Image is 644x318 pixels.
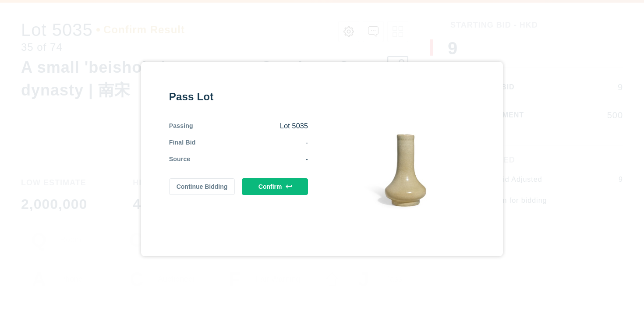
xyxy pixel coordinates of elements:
[242,178,308,195] button: Confirm
[190,155,308,164] div: -
[193,121,308,131] div: Lot 5035
[169,178,235,195] button: Continue Bidding
[169,90,308,104] div: Pass Lot
[169,155,191,164] div: Source
[196,138,308,148] div: -
[169,121,193,131] div: Passing
[169,138,196,148] div: Final Bid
